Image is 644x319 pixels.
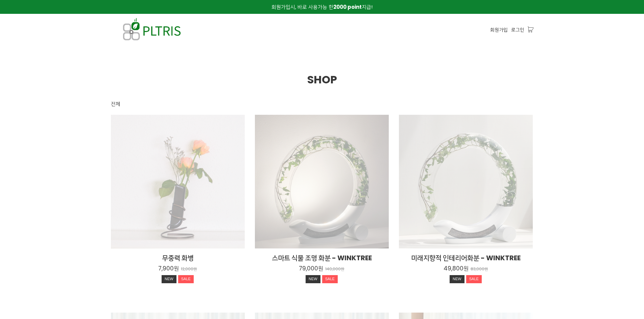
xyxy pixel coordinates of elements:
[178,275,194,283] div: SALE
[306,275,320,283] div: NEW
[399,253,533,285] a: 미래지향적 인테리어화분 - WINKTREE 49,800원 83,000원 NEWSALE
[181,267,197,272] p: 12,000원
[444,265,469,272] p: 49,800원
[471,267,488,272] p: 83,000원
[255,253,389,285] a: 스마트 식물 조명 화분 - WINKTREE 79,000원 140,000원 NEWSALE
[307,72,337,87] span: SHOP
[322,275,338,283] div: SALE
[111,253,245,285] a: 무중력 화병 7,900원 12,000원 NEWSALE
[466,275,482,283] div: SALE
[111,100,120,108] div: 전체
[399,253,533,263] h2: 미래지향적 인테리어화분 - WINKTREE
[490,26,508,33] a: 회원가입
[450,275,464,283] div: NEW
[325,267,344,272] p: 140,000원
[255,253,389,263] h2: 스마트 식물 조명 화분 - WINKTREE
[299,265,323,272] p: 79,000원
[162,275,176,283] div: NEW
[271,3,373,10] span: 회원가입시, 바로 사용가능 한 지급!
[111,253,245,263] h2: 무중력 화병
[158,265,179,272] p: 7,900원
[333,3,362,10] strong: 2000 point
[511,26,524,33] a: 로그인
